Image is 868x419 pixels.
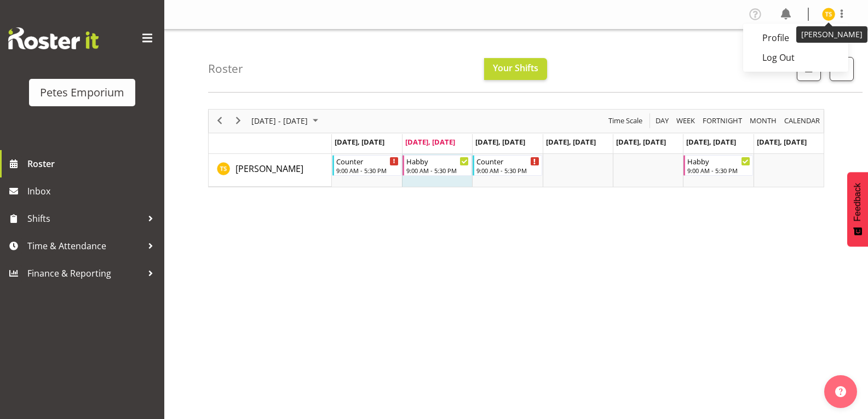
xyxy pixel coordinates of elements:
[209,154,332,187] td: Tamara Straker resource
[847,172,868,246] button: Feedback - Show survey
[406,166,469,175] div: 9:00 AM - 5:30 PM
[675,114,696,128] span: Week
[822,8,835,21] img: tamara-straker11292.jpg
[332,155,401,176] div: Tamara Straker"s event - Counter Begin From Monday, August 25, 2025 at 9:00:00 AM GMT+12:00 Ends ...
[476,166,539,175] div: 9:00 AM - 5:30 PM
[8,27,99,49] img: Rosterit website logo
[701,114,744,128] button: Fortnight
[335,137,384,147] span: [DATE], [DATE]
[473,155,542,176] div: Tamara Straker"s event - Counter Begin From Wednesday, August 27, 2025 at 9:00:00 AM GMT+12:00 En...
[27,238,142,254] span: Time & Attendance
[675,114,697,128] button: Timeline Week
[27,156,159,172] span: Roster
[250,114,323,128] button: August 2025
[403,155,472,176] div: Tamara Straker"s event - Habby Begin From Tuesday, August 26, 2025 at 9:00:00 AM GMT+12:00 Ends A...
[231,114,246,128] button: Next
[210,110,229,133] div: previous period
[683,155,752,176] div: Tamara Straker"s event - Habby Begin From Saturday, August 30, 2025 at 9:00:00 AM GMT+12:00 Ends ...
[27,265,142,282] span: Finance & Reporting
[336,166,399,175] div: 9:00 AM - 5:30 PM
[476,156,539,167] div: Counter
[853,183,863,221] span: Feedback
[406,156,469,167] div: Habby
[616,137,666,147] span: [DATE], [DATE]
[229,110,248,133] div: next period
[743,48,848,67] a: Log Out
[654,114,670,128] span: Day
[783,114,821,128] span: calendar
[332,154,824,187] table: Timeline Week of August 26, 2025
[835,386,846,397] img: help-xxl-2.png
[40,84,124,101] div: Petes Emporium
[27,183,159,199] span: Inbox
[248,110,325,133] div: August 25 - 31, 2025
[235,162,303,175] a: [PERSON_NAME]
[27,210,142,227] span: Shifts
[336,156,399,167] div: Counter
[212,114,227,128] button: Previous
[686,137,736,147] span: [DATE], [DATE]
[783,114,822,128] button: Month
[702,114,743,128] span: Fortnight
[250,114,309,128] span: [DATE] - [DATE]
[405,137,455,147] span: [DATE], [DATE]
[475,137,525,147] span: [DATE], [DATE]
[493,62,538,74] span: Your Shifts
[687,156,750,167] div: Habby
[749,114,778,128] span: Month
[607,114,645,128] button: Time Scale
[208,109,824,187] div: Timeline Week of August 26, 2025
[484,58,547,80] button: Your Shifts
[748,114,779,128] button: Timeline Month
[757,137,807,147] span: [DATE], [DATE]
[546,137,596,147] span: [DATE], [DATE]
[654,114,671,128] button: Timeline Day
[235,163,303,175] span: [PERSON_NAME]
[607,114,643,128] span: Time Scale
[743,28,848,48] a: Profile
[208,62,243,75] h4: Roster
[687,166,750,175] div: 9:00 AM - 5:30 PM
